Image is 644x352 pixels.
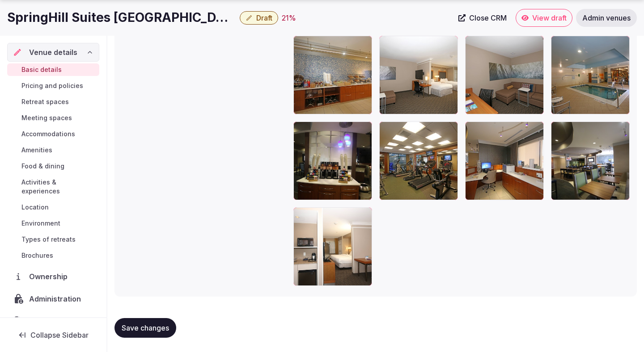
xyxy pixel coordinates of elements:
a: Basic details [7,63,99,76]
a: Retreat spaces [7,96,99,108]
a: Meeting spaces [7,112,99,124]
a: View draft [516,9,572,27]
span: Meeting spaces [21,113,72,122]
div: uKNwrUaC0UqNSEh0MMSg9A_chsnc-lobby-0045.jpg?h=2667&w=4000 [551,122,630,200]
a: Amenities [7,144,99,156]
span: Activities & experiences [21,178,96,196]
a: Location [7,201,99,214]
div: cr5mzTRUeY1u87iQasHA_chsnc-coffee-0050.jpg?h=2667&w=4000 [293,122,372,200]
button: 21% [282,13,296,23]
span: Amenities [21,146,52,155]
span: View draft [532,13,567,22]
span: Save changes [122,323,169,332]
a: Food & dining [7,160,99,172]
a: Close CRM [453,9,512,27]
span: Brochures [21,251,53,260]
a: Activity log [7,312,99,331]
span: Admin venues [582,13,631,22]
a: Pricing and policies [7,80,99,92]
span: Collapse Sidebar [30,331,89,339]
span: Draft [256,13,272,22]
span: Activity log [29,316,72,327]
button: Save changes [114,318,176,338]
span: Retreat spaces [21,97,69,106]
span: Environment [21,219,60,228]
a: Brochures [7,249,99,262]
div: 3Zy5m0nx10ibiS5eZizSPA_chsnc-business-0049.jpg?h=2667&w=4000 [465,122,544,200]
span: Pricing and policies [21,81,83,90]
span: Close CRM [469,13,507,22]
span: Accommodations [21,130,75,138]
span: Location [21,203,49,212]
a: Ownership [7,267,99,286]
span: Venue details [29,47,77,58]
div: yOqGCenHl0SKnT5X25jB9w_chsnc-pool-0052.jpg?h=2667&w=4000 [551,36,630,114]
div: LEUQvKBCaEqNRkvTVhh3MQ_chsnc-buffet-0051.jpg?h=2667&w=4000 [293,36,372,114]
a: Activities & experiences [7,176,99,197]
span: Food & dining [21,162,64,171]
a: Administration [7,289,99,308]
div: 21 % [282,13,296,23]
button: Draft [240,11,278,25]
span: Basic details [21,65,62,74]
span: Types of retreats [21,235,76,244]
div: TTGOqaAKUSGUgMu7namzw_chsnc-suite-0047.jpg?h=2667&w=4000 [293,207,372,286]
a: Accommodations [7,128,99,140]
h1: SpringHill Suites [GEOGRAPHIC_DATA] [7,9,236,26]
a: Environment [7,217,99,230]
a: Types of retreats [7,233,99,246]
span: Ownership [29,271,71,282]
a: Admin venues [576,9,637,27]
div: 9muDaxBH80uXz94WukTKiA_chsnc-suite-0048.jpg?h=2667&w=4000 [465,36,544,114]
div: zsEG2R9ysk2PpezNarORQ_chsnc-suite-0046.jpg?h=2667&w=4000 [379,36,458,114]
button: Collapse Sidebar [7,325,99,345]
div: ZN1E1bJE40CPLkHl5dxqQ_chsnc-fitness-0053.jpg?h=2667&w=4000 [379,122,458,200]
span: Administration [29,293,85,304]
